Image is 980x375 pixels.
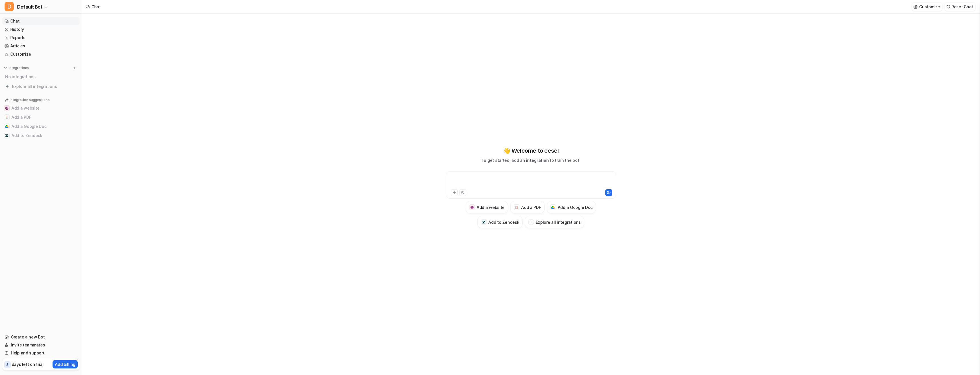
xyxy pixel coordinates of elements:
[2,341,80,349] a: Invite teammates
[5,116,9,119] img: Add a PDF
[2,65,31,71] button: Integrations
[53,360,78,368] button: Add billing
[2,131,80,140] button: Add to ZendeskAdd to Zendesk
[481,157,580,163] p: To get started, add an to train the bot.
[2,333,80,341] a: Create a new Bot
[5,106,9,110] img: Add a website
[2,113,80,122] button: Add a PDFAdd a PDF
[10,97,49,102] p: Integration suggestions
[2,34,80,42] a: Reports
[2,42,80,50] a: Articles
[5,134,9,137] img: Add to Zendesk
[5,84,10,89] img: explore all integrations
[2,50,80,58] a: Customize
[477,204,505,210] h3: Add a website
[558,204,593,210] h3: Add a Google Doc
[2,104,80,113] button: Add a websiteAdd a website
[5,2,14,11] span: D
[547,201,596,213] button: Add a Google DocAdd a Google Doc
[521,204,541,210] h3: Add a PDF
[913,5,917,9] img: customize
[503,146,559,155] p: 👋 Welcome to eesel
[2,122,80,131] button: Add a Google DocAdd a Google Doc
[470,205,474,209] img: Add a website
[2,25,80,33] a: History
[9,66,29,70] p: Integrations
[5,125,9,128] img: Add a Google Doc
[912,3,942,11] button: Customize
[3,66,7,70] img: expand menu
[12,361,44,367] p: days left on trial
[2,82,80,90] a: Explore all integrations
[17,3,43,11] span: Default Bot
[945,3,975,11] button: Reset Chat
[526,158,549,163] span: integration
[477,216,523,228] button: Add to ZendeskAdd to Zendesk
[551,206,555,209] img: Add a Google Doc
[525,216,584,228] button: Explore all integrations
[510,201,544,213] button: Add a PDFAdd a PDF
[482,220,486,224] img: Add to Zendesk
[3,72,80,81] div: No integrations
[946,5,950,9] img: reset
[515,205,519,209] img: Add a PDF
[2,17,80,25] a: Chat
[55,361,75,367] p: Add billing
[2,349,80,357] a: Help and support
[919,4,940,10] p: Customize
[488,219,519,225] h3: Add to Zendesk
[536,219,581,225] h3: Explore all integrations
[6,362,9,367] p: 8
[91,4,101,10] div: Chat
[73,66,77,70] img: menu_add.svg
[466,201,508,213] button: Add a websiteAdd a website
[12,82,77,91] span: Explore all integrations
